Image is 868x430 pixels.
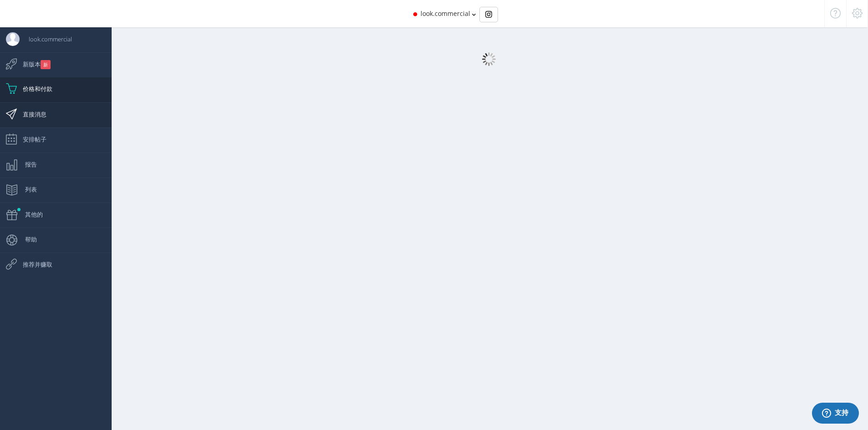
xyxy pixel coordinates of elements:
[25,210,43,218] font: 其他的
[25,160,37,168] font: 报告
[43,61,48,68] font: 新
[23,110,46,118] font: 直接消息
[23,85,52,93] font: 价格和付款
[479,7,498,22] div: 基本示例
[29,35,72,43] font: look.commercial
[23,60,41,68] font: 新版本
[485,11,492,18] img: Instagram_simple_icon.svg
[421,9,470,18] font: look.commercial
[6,32,20,46] img: 用户图像
[25,185,37,193] font: 列表
[23,260,52,268] font: 推荐并赚取
[25,235,37,243] font: 帮助
[482,52,496,66] img: loader.gif
[23,135,46,143] font: 安排帖子
[812,403,859,425] iframe: 打开一个小组件，您可以在其中找到更多信息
